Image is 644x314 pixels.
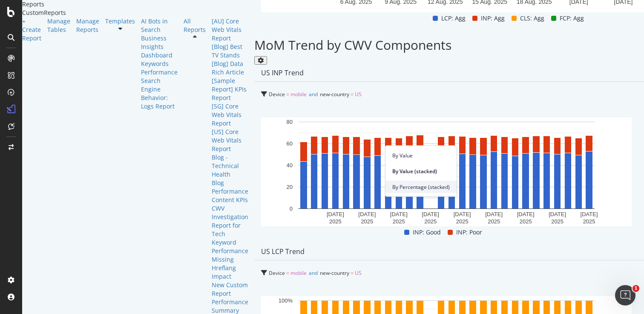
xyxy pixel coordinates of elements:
text: [DATE] [327,211,344,217]
span: mobile [290,91,307,98]
text: 40 [287,162,293,168]
a: Blog Performance [212,179,248,196]
span: = [286,269,289,277]
a: [Blog] Best TV Stands [212,43,248,60]
span: By Value (stacked) [392,167,450,175]
a: [SG] Core Web Vitals Report [212,102,248,128]
text: 2025 [424,218,437,224]
text: 2025 [583,218,595,224]
a: All Reports [184,17,206,34]
span: US [355,91,362,98]
text: [DATE] [422,211,439,217]
a: CWV Investigation Report for Tech [212,204,248,238]
span: new-country [320,91,349,98]
a: Blog - Technical Health [212,153,248,179]
span: new-country [320,269,349,277]
a: Templates [105,17,135,26]
span: By Percentage (stacked) [392,183,450,191]
div: US INP Trend [261,69,304,77]
text: [DATE] [581,211,598,217]
span: By Value [392,151,450,159]
text: 2025 [329,218,342,224]
a: Manage Tables [47,17,70,34]
a: [Blog] Data Rich Article [212,60,248,77]
span: LCP: Agg [441,13,466,23]
text: [DATE] [517,211,535,217]
a: AI Bots in Search [141,17,178,34]
text: [DATE] [454,211,471,217]
a: Manage Reports [76,17,99,34]
svg: A chart. [261,117,632,226]
span: US [355,269,362,277]
text: 20 [287,184,293,190]
text: [DATE] [358,211,376,217]
span: and [309,91,318,98]
span: INP: Poor [456,227,482,237]
iframe: Intercom live chat [615,285,635,305]
text: [DATE] [390,211,408,217]
text: 2025 [393,218,405,224]
div: US LCP Trend [261,247,305,256]
a: [US] Core Web Vitals Report [212,128,248,153]
span: Device [269,91,285,98]
a: Missing Hreflang Impact [212,255,248,281]
span: INP: Good [413,227,441,237]
span: Device [269,269,285,277]
a: New Custom Report [212,281,248,298]
a: [AU] Core Web Vitals Report [212,17,248,43]
a: Content KPIs [212,196,248,204]
span: = [351,269,354,277]
text: 100% [279,297,293,304]
text: 2025 [520,218,532,224]
span: mobile [290,269,307,277]
span: INP: Agg [481,13,505,23]
text: 2025 [361,218,373,224]
a: Keywords Performance [141,60,178,77]
span: 1 [632,285,639,292]
a: Keyword Performance [212,238,248,255]
a: Business Insights Dashboard [141,34,178,60]
span: FCP: Agg [560,13,584,23]
text: 0 [290,206,293,212]
text: 2025 [551,218,563,224]
a: Search Engine Behavior: Logs Report [141,77,178,111]
a: + Create Report [22,17,41,43]
div: gear [258,57,264,63]
text: 2025 [488,218,500,224]
span: = [351,91,354,98]
text: 80 [287,119,293,125]
text: [DATE] [549,211,566,217]
text: [DATE] [485,211,503,217]
span: CLS: Agg [520,13,544,23]
a: [Sample Report] KPIs Report [212,77,248,102]
div: CustomReports [22,9,254,17]
text: 2025 [456,218,469,224]
span: = [286,91,289,98]
text: 60 [287,140,293,147]
span: and [309,269,318,277]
